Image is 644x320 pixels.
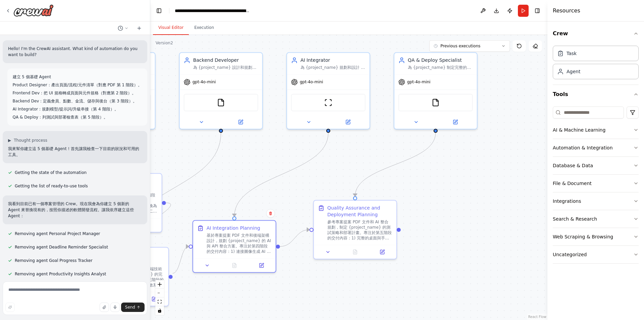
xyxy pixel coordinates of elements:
div: Frontend Developer [86,57,151,63]
p: 我來幫你建立這 5 個基礎 Agent！首先讓我檢查一下目前的狀況和可用的工具。 [8,146,142,158]
span: Previous executions [440,43,480,49]
div: Frontend Developer基於產品設計規格，將 {project_name} 的 UI 設計轉換為詳細的前端技術實現規格。專注於第二階段前端開發的所有交付內容：完成風格選擇介面、圖像上... [72,52,156,129]
button: Open in side panel [371,248,394,256]
div: Task [567,50,577,57]
div: Search & Research [553,216,597,222]
button: Hide left sidebar [154,6,164,15]
p: Frontend Dev：把 UI 規格轉成頁面與元件規格（對應第 2 階段）。 [13,90,142,96]
div: 基於專案提案 PDF 文件和後端架構設計，規劃 {project_name} 的 AI 與 API 整合方案。專注於第四階段的交付內容：1) 連接圖像生成 AI 服務（如 Replicate、H... [207,233,272,254]
p: Product Designer：產出頁面/流程/元件清單（對應 PDF 第 1 階段）。 [13,82,142,88]
div: 基於產品設計規格，將 {project_name} 的 UI 設計轉換為詳細的前端技術實現規格。專注於第二階段前端開發的所有交付內容：完成風格選擇介面、圖像上傳與「我的創作」畫廊、手機響應式設計... [86,65,151,70]
div: AI Integration Planning [207,225,260,231]
span: gpt-4o-mini [193,79,216,85]
h4: Resources [553,7,580,15]
div: React Flow controls [155,280,164,315]
button: Hide right sidebar [533,6,542,15]
div: 參考專案提案 PDF 文件和 AI 整合規劃，制定 {project_name} 的測試策略和部署計畫。專注於第五階段的交付內容：1) 完整的桌面與手機端端對端測試 2) 修復錯誤、優化效能、改... [327,219,392,241]
div: 參考專案提案 PDF 文件和前端技術規格，設計 {project_name} 的完整後端系統架構。專注於第三階段的交付內容：1) 會員管理與點數系統（支持彈性規則設定）2) 金流整合（Strip... [99,266,164,288]
button: Crew [553,24,639,43]
button: Open in side panel [436,118,474,126]
div: Crew [553,43,639,85]
div: AI Integrator為 {project_name} 規劃和設計 AI 功能整合方案，專注於第四階段 AI 與 API 整合的所有交付內容：連接圖像生成 AI 服務(如 Replicate... [286,52,370,129]
button: No output available [220,261,249,269]
button: Open in side panel [143,295,166,303]
div: 根據專案提案 PDF 文件和前一階段的產品設計規格，將 {project_name} 的 UI 設計轉換為詳細的前端開發規格。專注於第二階段的交付內容：1) 完成風格選擇介面 2) 實作圖像上傳... [93,192,158,214]
button: zoom out [155,289,164,298]
div: Agent [567,68,580,75]
p: QA & Deploy：列測試與部署檢查表（第 5 階段）。 [13,114,142,120]
span: Removing agent Personal Project Manager [15,231,100,236]
div: 為 {project_name} 規劃和設計 AI 功能整合方案，專注於第四階段 AI 與 API 整合的所有交付內容：連接圖像生成 AI 服務(如 Replicate、Hugging Face... [301,65,366,70]
div: Automation & Integration [553,144,613,151]
button: Click to speak your automation idea [110,303,120,312]
button: Open in side panel [136,221,159,229]
button: Switch to previous chat [115,24,131,32]
button: Open in side panel [329,118,367,126]
button: Start a new chat [134,24,145,32]
div: Tools [553,104,639,269]
p: 我看到目前已有一個專案管理的 Crew。現在我會為你建立 5 個新的 Agent 來替換現有的，按照你描述的軟體開發流程。讓我依序建立這些 Agent： [8,201,142,219]
div: QA & Deploy Specialist [408,57,473,63]
button: Previous executions [429,40,510,52]
g: Edge from 3ab930aa-5851-4374-99f7-90a6a32f3556 to 28623b55-4adc-44bf-9f00-95dcdfb576dd [231,133,332,216]
div: QA & Deploy Specialist為 {project_name} 制定完整的測試策略和部署檢查清單，專注於第五階段測試、品質保證與部署的所有交付內容：完整的桌面與手機端端對端測試、修... [394,52,478,129]
button: Uncategorized [553,246,639,263]
g: Edge from c5d2cf7d-7123-4965-a4ea-ff4d107895ed to 28623b55-4adc-44bf-9f00-95dcdfb576dd [173,243,189,277]
button: Tools [553,85,639,104]
button: fit view [155,298,164,306]
span: Send [125,305,135,310]
p: 建立 5 個基礎 Agent [13,74,142,80]
button: Execution [189,21,219,35]
div: Frontend Technical Specification [93,178,158,191]
div: Integrations [553,198,581,204]
div: Backend Architecture Design參考專案提案 PDF 文件和前端技術規格，設計 {project_name} 的完整後端系統架構。專注於第三階段的交付內容：1) 會員管理與... [85,247,169,306]
span: Removing agent Deadline Reminder Specialist [15,244,108,250]
button: Improve this prompt [5,303,15,312]
div: Quality Assurance and Deployment Planning參考專案提案 PDF 文件和 AI 整合規劃，制定 {project_name} 的測試策略和部署計畫。專注於第... [313,200,397,259]
span: Getting the list of ready-to-use tools [15,183,88,189]
button: Open in side panel [222,118,260,126]
div: Version 2 [156,40,173,46]
span: Thought process [14,138,47,143]
button: Search & Research [553,210,639,228]
div: Database & Data [553,162,593,169]
button: Web Scraping & Browsing [553,228,639,245]
div: AI & Machine Learning [553,127,605,133]
button: Integrations [553,192,639,210]
button: Automation & Integration [553,139,639,156]
span: gpt-4o-mini [407,79,431,85]
p: Backend Dev：定義會員、點數、金流、儲存與後台（第 3 階段）。 [13,98,142,104]
div: 為 {project_name} 制定完整的測試策略和部署檢查清單，專注於第五階段測試、品質保證與部署的所有交付內容：完整的桌面與手機端端對端測試、修復錯誤、優化效能、改善使用體驗、正式部署至線... [408,65,473,70]
p: AI Integrator：規劃模型/提示詞/升級串接（第 4 階段）。 [13,106,142,112]
span: gpt-4o-mini [300,79,323,85]
a: React Flow attribution [528,315,546,319]
button: Visual Editor [153,21,189,35]
div: Backend Developer為 {project_name} 設計和規劃後端架構，專注於第三階段後端開發的所有交付內容：會員管理與點數系統(支援彈性規則設定)、金流整合(Stripe/Pa... [179,52,263,129]
div: AI Integration Planning基於專案提案 PDF 文件和後端架構設計，規劃 {project_name} 的 AI 與 API 整合方案。專注於第四階段的交付內容：1) 連接圖... [193,220,276,273]
img: Logo [13,4,54,16]
button: ▶Thought process [8,138,47,143]
button: Open in side panel [114,118,152,126]
span: Removing agent Productivity Insights Analyst [15,271,106,277]
span: Removing agent Goal Progress Tracker [15,258,93,263]
button: zoom in [155,280,164,289]
button: Upload files [100,303,109,312]
span: ▶ [8,138,11,143]
button: Send [121,303,145,312]
button: No output available [341,248,369,256]
div: Quality Assurance and Deployment Planning [327,204,392,218]
g: Edge from 398b2d5f-c615-402c-b05a-e94455a8b19d to c5d2cf7d-7123-4965-a4ea-ff4d107895ed [124,133,224,243]
button: toggle interactivity [155,306,164,315]
div: Backend Architecture Design [99,252,164,265]
div: Backend Developer [193,57,258,63]
button: Database & Data [553,157,639,174]
p: Hello! I'm the CrewAI assistant. What kind of automation do you want to build? [8,46,142,58]
div: File & Document [553,180,592,187]
g: Edge from 28623b55-4adc-44bf-9f00-95dcdfb576dd to 6dae87ac-7832-456f-a309-e2d0478134d9 [280,226,310,250]
span: Getting the state of the automation [15,170,87,175]
button: Open in side panel [250,261,273,269]
img: FileReadTool [432,98,440,106]
div: 為 {project_name} 設計和規劃後端架構，專注於第三階段後端開發的所有交付內容：會員管理與點數系統(支援彈性規則設定)、金流整合(Stripe/PayPal)、架設可擴充的雲端儲存資... [193,65,258,70]
div: Uncategorized [553,251,587,258]
nav: breadcrumb [175,7,250,14]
